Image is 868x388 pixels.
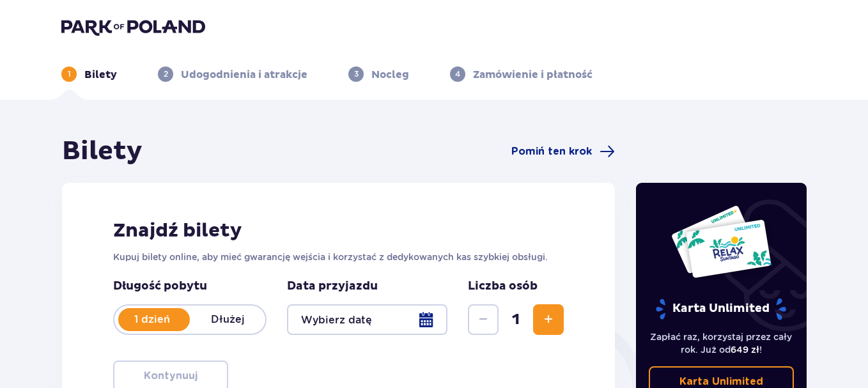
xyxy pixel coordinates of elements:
[287,279,378,294] p: Data przyjazdu
[670,205,772,279] img: Dwie karty całoroczne do Suntago z napisem 'UNLIMITED RELAX', na białym tle z tropikalnymi liśćmi...
[113,251,564,263] p: Kupuj bilety online, aby mieć gwarancję wejścia i korzystać z dedykowanych kas szybkiej obsługi.
[455,68,460,80] p: 4
[181,68,307,82] p: Udogodnienia i atrakcje
[468,279,538,294] p: Liczba osób
[371,68,409,82] p: Nocleg
[114,313,190,327] p: 1 dzień
[158,66,307,82] div: 2Udogodnienia i atrakcje
[113,279,267,294] p: Długość pobytu
[354,68,359,80] p: 3
[511,144,615,159] a: Pomiń ten krok
[649,330,794,356] p: Zapłać raz, korzystaj przez cały rok. Już od !
[731,345,759,355] span: 649 zł
[348,66,409,82] div: 3Nocleg
[501,310,531,329] span: 1
[533,304,564,335] button: Zwiększ
[655,298,787,320] p: Karta Unlimited
[61,66,117,82] div: 1Bilety
[113,219,564,243] h2: Znajdź bilety
[144,369,198,383] p: Kontynuuj
[190,313,265,327] p: Dłużej
[84,68,117,82] p: Bilety
[68,68,71,80] p: 1
[468,304,499,335] button: Zmniejsz
[61,18,205,36] img: Park of Poland logo
[450,66,593,82] div: 4Zamówienie i płatność
[62,136,143,167] h1: Bilety
[511,144,592,159] span: Pomiń ten krok
[473,68,593,82] p: Zamówienie i płatność
[164,68,168,80] p: 2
